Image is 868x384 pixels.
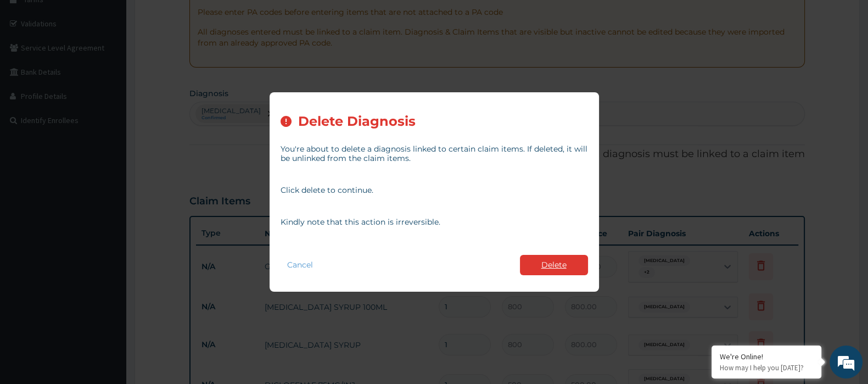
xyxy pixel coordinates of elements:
[64,119,152,230] span: We're online!
[720,363,813,372] p: How may I help you today?
[20,55,44,82] img: d_794563401_company_1708531726252_794563401
[298,114,416,129] h2: Delete Diagnosis
[281,186,588,195] p: Click delete to continue.
[180,5,206,32] div: Minimize live chat window
[281,218,588,227] p: Kindly note that this action is irreversible.
[520,255,588,275] button: Delete
[281,257,320,273] button: Cancel
[5,262,209,300] textarea: Type your message and hit 'Enter'
[720,352,813,361] div: We're Online!
[281,144,588,163] p: You're about to delete a diagnosis linked to certain claim items. If deleted, it will be unlinked...
[57,62,184,76] div: Chat with us now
